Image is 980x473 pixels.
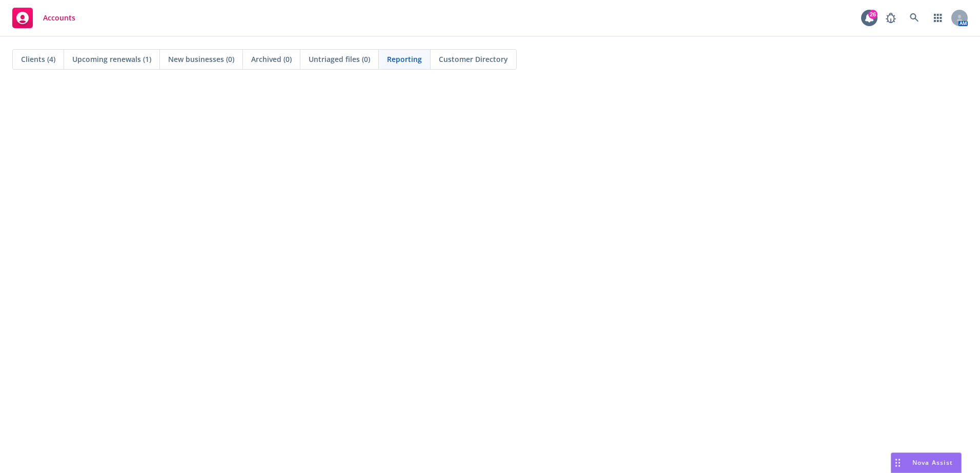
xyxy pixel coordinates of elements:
span: Reporting [387,54,422,64]
a: Search [904,8,925,28]
span: New businesses (0) [168,54,234,64]
span: Upcoming renewals (1) [72,54,151,64]
div: Drag to move [891,453,904,472]
span: Archived (0) [251,54,292,64]
span: Customer Directory [439,54,508,64]
button: Nova Assist [891,453,962,473]
a: Switch app [928,8,948,28]
span: Clients (4) [21,54,55,64]
span: Accounts [43,14,75,22]
a: Report a Bug [881,8,901,28]
span: Nova Assist [912,458,953,467]
iframe: Hex Dashboard 1 [10,92,970,463]
a: Accounts [8,4,79,32]
div: 26 [868,10,877,19]
span: Untriaged files (0) [309,54,370,64]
